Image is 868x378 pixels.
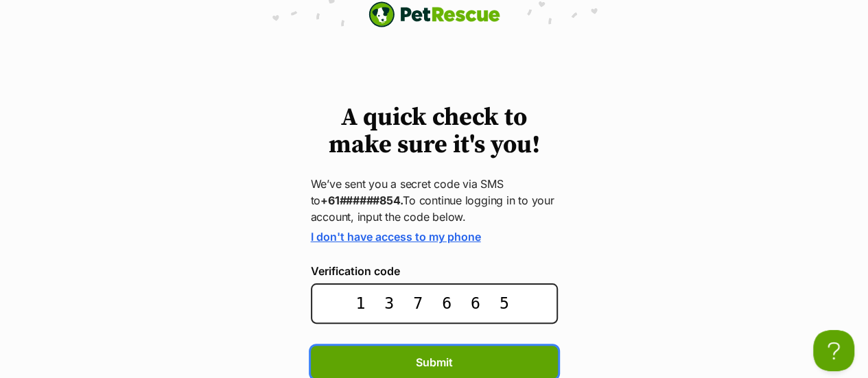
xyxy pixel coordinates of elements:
[311,265,558,277] label: Verification code
[311,176,558,225] p: We’ve sent you a secret code via SMS to To continue logging in to your account, input the code be...
[416,354,453,370] span: Submit
[311,104,558,159] h1: A quick check to make sure it's you!
[311,230,481,244] a: I don't have access to my phone
[368,1,500,27] a: PetRescue
[813,330,854,371] iframe: Help Scout Beacon - Open
[320,193,403,207] strong: +61######854.
[368,1,500,27] img: logo-e224e6f780fb5917bec1dbf3a21bbac754714ae5b6737aabdf751b685950b380.svg
[311,283,558,324] input: Enter the 6-digit verification code sent to your device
